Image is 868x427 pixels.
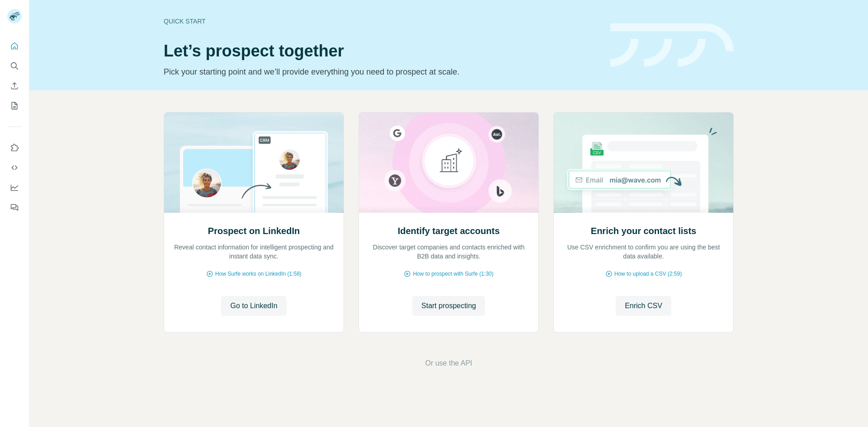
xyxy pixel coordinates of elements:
[412,296,485,316] button: Start prospecting
[164,113,344,213] img: Prospect on LinkedIn
[591,225,696,237] h2: Enrich your contact lists
[413,270,493,278] span: How to prospect with Surfe (1:30)
[421,300,476,311] span: Start prospecting
[7,38,22,54] button: Quick start
[215,270,302,278] span: How Surfe works on LinkedIn (1:58)
[398,225,500,237] h2: Identify target accounts
[230,300,277,311] span: Go to LinkedIn
[625,300,662,311] span: Enrich CSV
[7,78,22,94] button: Enrich CSV
[208,225,300,237] h2: Prospect on LinkedIn
[7,160,22,176] button: Use Surfe API
[164,66,599,78] p: Pick your starting point and we’ll provide everything you need to prospect at scale.
[164,42,599,60] h1: Let’s prospect together
[7,58,22,74] button: Search
[368,243,529,261] p: Discover target companies and contacts enriched with B2B data and insights.
[164,17,599,26] div: Quick start
[563,243,724,261] p: Use CSV enrichment to confirm you are using the best data available.
[7,140,22,156] button: Use Surfe on LinkedIn
[7,98,22,114] button: My lists
[221,296,286,316] button: Go to LinkedIn
[616,296,671,316] button: Enrich CSV
[553,113,734,213] img: Enrich your contact lists
[614,270,682,278] span: How to upload a CSV (2:59)
[7,199,22,216] button: Feedback
[7,179,22,196] button: Dashboard
[425,358,472,369] button: Or use the API
[359,113,539,213] img: Identify target accounts
[173,243,335,261] p: Reveal contact information for intelligent prospecting and instant data sync.
[610,23,734,67] img: banner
